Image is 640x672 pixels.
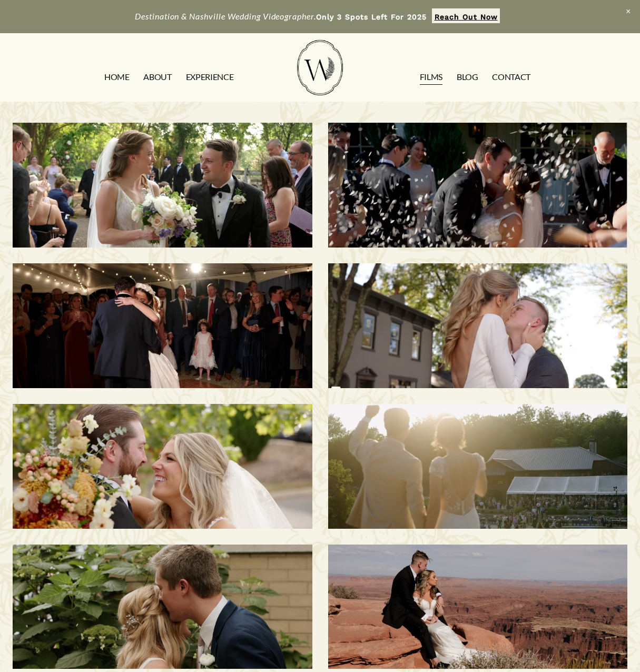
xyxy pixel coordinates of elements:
a: Ashley & Jacob | Nashville, TN [13,545,312,669]
a: Montgomery & Tanner | West Point, MS [13,263,312,388]
a: Bailee & Matthew | Milton, KY [328,263,627,388]
a: Natalie & Charley | Moab, UT [328,545,627,669]
strong: Reach Out Now [435,13,498,21]
a: EXPERIENCE [186,69,234,86]
a: Blog [457,69,478,86]
a: HOME [104,69,130,86]
a: ABOUT [143,69,171,86]
a: CONTACT [492,69,530,86]
a: Morgan & Tommy | Nashville, TN [13,123,312,248]
a: Reach Out Now [432,8,500,23]
a: FILMS [420,69,442,86]
a: Dean & Sani | Franklin, TN [328,404,627,529]
img: Wild Fern Weddings [297,40,342,95]
a: Savannah & Tommy | Nashville, TN [328,123,627,248]
a: Melissa & Taylor | Nashville, TN [13,404,312,529]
